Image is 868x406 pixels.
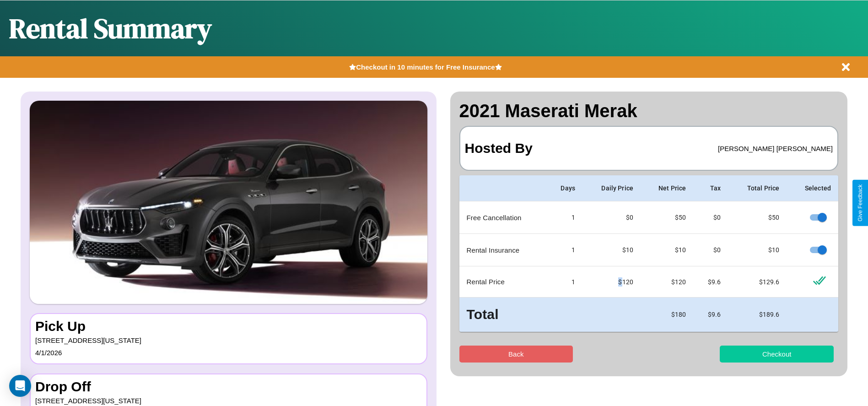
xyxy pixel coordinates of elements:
[467,211,539,224] p: Free Cancellation
[467,276,539,288] p: Rental Price
[641,175,693,201] th: Net Price
[465,131,533,165] h3: Hosted By
[35,319,422,334] h3: Pick Up
[467,305,539,325] h3: Total
[459,346,573,363] button: Back
[546,201,582,234] td: 1
[467,244,539,256] p: Rental Insurance
[459,175,839,332] table: simple table
[728,201,787,234] td: $ 50
[728,266,787,298] td: $ 129.6
[35,379,422,395] h3: Drop Off
[9,375,31,397] div: Open Intercom Messenger
[546,266,582,298] td: 1
[641,266,693,298] td: $ 120
[728,298,787,332] td: $ 189.6
[728,175,787,201] th: Total Price
[720,346,834,363] button: Checkout
[787,175,839,201] th: Selected
[641,298,693,332] td: $ 180
[356,63,495,71] b: Checkout in 10 minutes for Free Insurance
[582,201,641,234] td: $0
[582,234,641,266] td: $10
[641,234,693,266] td: $ 10
[694,234,728,266] td: $0
[694,175,728,201] th: Tax
[546,175,582,201] th: Days
[694,266,728,298] td: $ 9.6
[35,346,422,359] p: 4 / 1 / 2026
[9,10,212,47] h1: Rental Summary
[35,334,422,346] p: [STREET_ADDRESS][US_STATE]
[694,298,728,332] td: $ 9.6
[546,234,582,266] td: 1
[641,201,693,234] td: $ 50
[459,101,839,121] h2: 2021 Maserati Merak
[728,234,787,266] td: $ 10
[718,142,833,155] p: [PERSON_NAME] [PERSON_NAME]
[582,266,641,298] td: $ 120
[857,184,863,222] div: Give Feedback
[694,201,728,234] td: $0
[582,175,641,201] th: Daily Price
